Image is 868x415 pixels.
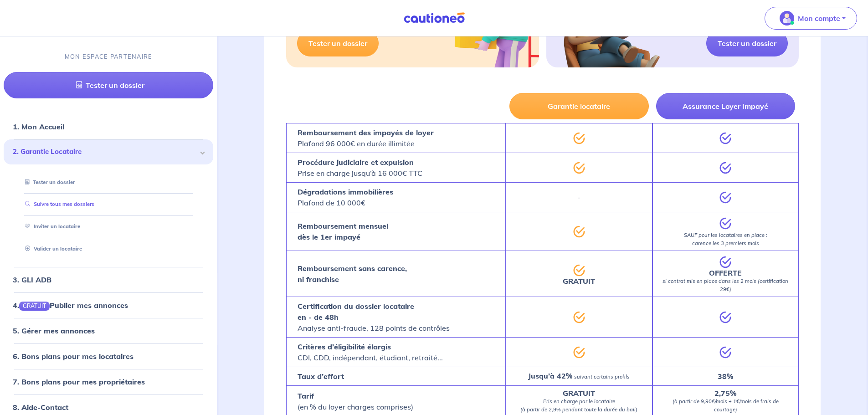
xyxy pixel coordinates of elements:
[298,264,407,284] strong: Remboursement sans carence, ni franchise
[684,232,767,246] em: SAUF pour les locataires en place : carence les 3 premiers mois
[506,182,652,212] div: -
[4,296,213,314] div: 4.GRATUITPublier mes annonces
[4,118,213,136] div: 1. Mon Accueil
[21,179,75,185] a: Tester un dossier
[798,13,840,24] p: Mon compte
[298,341,443,363] p: CDI, CDD, indépendant, étudiant, retraité...
[673,398,779,413] em: (à partir de 9,90€/mois + 1€/mois de frais de courtage)
[4,347,213,365] div: 6. Bons plans pour mes locataires
[298,342,391,351] strong: Critères d’éligibilité élargis
[21,246,82,252] a: Valider un locataire
[13,301,128,310] a: 4.GRATUITPublier mes annonces
[298,372,344,381] strong: Taux d’effort
[297,30,379,56] a: Tester un dossier
[714,389,736,398] strong: 2,75%
[4,322,213,340] div: 5. Gérer mes annonces
[574,374,630,380] em: suivant certains profils
[13,326,95,335] a: 5. Gérer mes annonces
[718,372,733,381] strong: 38%
[663,278,788,292] em: si contrat mis en place dans les 2 mois (certification 29€)
[298,127,434,149] p: Plafond 96 000€ en durée illimitée
[563,389,595,398] strong: GRATUIT
[13,147,197,157] span: 2. Garantie Locataire
[520,398,637,413] em: Pris en charge par le locataire (à partir de 2,9% pendant toute la durée du bail)
[13,377,145,386] a: 7. Bons plans pour mes propriétaires
[4,373,213,391] div: 7. Bons plans pour mes propriétaires
[563,277,595,286] strong: GRATUIT
[15,241,202,256] div: Valider un locataire
[21,223,80,230] a: Inviter un locataire
[15,219,202,234] div: Inviter un locataire
[298,390,413,412] p: (en % du loyer charges comprises)
[298,302,414,322] strong: Certification du dossier locataire en - de 48h
[65,52,153,61] p: MON ESPACE PARTENAIRE
[13,403,68,412] a: 8. Aide-Contact
[298,128,434,137] strong: Remboursement des impayés de loyer
[656,93,795,119] button: Assurance Loyer Impayé
[15,197,202,212] div: Suivre tous mes dossiers
[4,72,213,98] a: Tester un dossier
[15,175,202,190] div: Tester un dossier
[298,301,450,333] p: Analyse anti-fraude, 128 points de contrôles
[765,7,857,30] button: illu_account_valid_menu.svgMon compte
[780,11,794,26] img: illu_account_valid_menu.svg
[298,158,414,167] strong: Procédure judiciaire et expulsion
[21,201,94,208] a: Suivre tous mes dossiers
[400,12,468,24] img: Cautioneo
[298,157,422,179] p: Prise en charge jusqu’à 16 000€ TTC
[13,122,64,131] a: 1. Mon Accueil
[509,93,648,119] button: Garantie locataire
[13,275,51,284] a: 3. GLI ADB
[13,352,134,361] a: 6. Bons plans pour mes locataires
[298,186,393,208] p: Plafond de 10 000€
[706,30,788,56] a: Tester un dossier
[4,139,213,164] div: 2. Garantie Locataire
[4,271,213,289] div: 3. GLI ADB
[298,187,393,196] strong: Dégradations immobilières
[298,221,388,241] strong: Remboursement mensuel dès le 1er impayé
[528,371,572,380] strong: Jusqu’à 42%
[298,391,314,400] strong: Tarif
[709,268,742,277] strong: OFFERTE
